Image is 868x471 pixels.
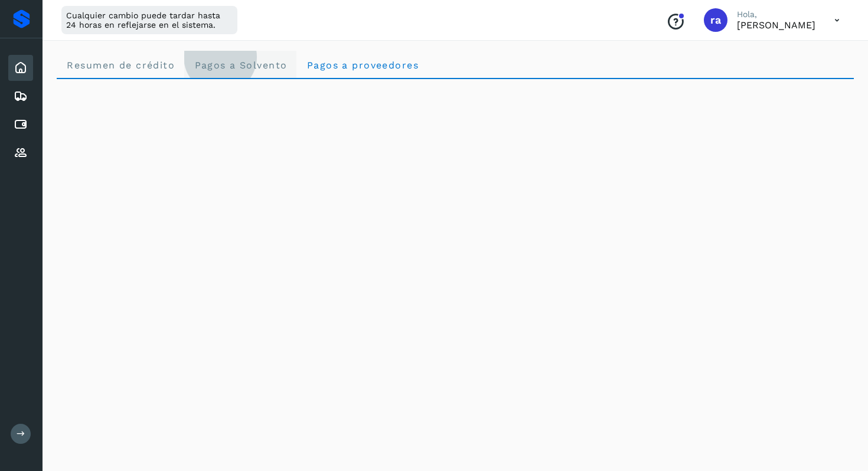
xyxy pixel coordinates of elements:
p: Hola, [737,9,815,19]
p: raziel alfredo fragoso [737,19,815,31]
div: Embarques [8,83,33,109]
div: Cuentas por pagar [8,112,33,138]
span: Pagos a proveedores [306,60,419,71]
div: Inicio [8,55,33,81]
span: Resumen de crédito [66,60,175,71]
div: Proveedores [8,140,33,166]
span: Pagos a Solvento [194,60,287,71]
div: Cualquier cambio puede tardar hasta 24 horas en reflejarse en el sistema. [61,6,237,34]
